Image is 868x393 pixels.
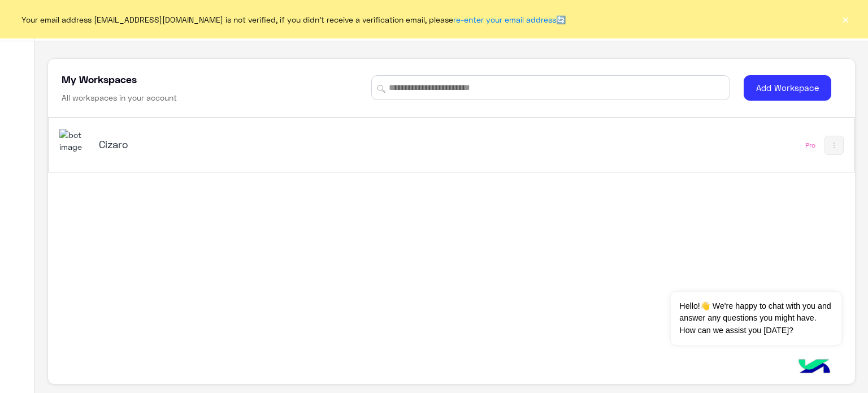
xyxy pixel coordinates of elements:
[21,14,566,25] span: Your email address [EMAIL_ADDRESS][DOMAIN_NAME] is not verified, if you didn't receive a verifica...
[99,137,381,151] h5: Cizaro
[62,92,177,103] h6: All workspaces in your account
[62,72,137,86] h5: My Workspaces
[805,141,815,150] div: Pro
[840,14,851,25] button: ×
[671,292,841,345] span: Hello!👋 We're happy to chat with you and answer any questions you might have. How can we assist y...
[453,15,556,24] a: re-enter your email address
[59,129,90,153] img: 919860931428189
[744,75,831,101] button: Add Workspace
[795,348,834,387] img: hulul-logo.png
